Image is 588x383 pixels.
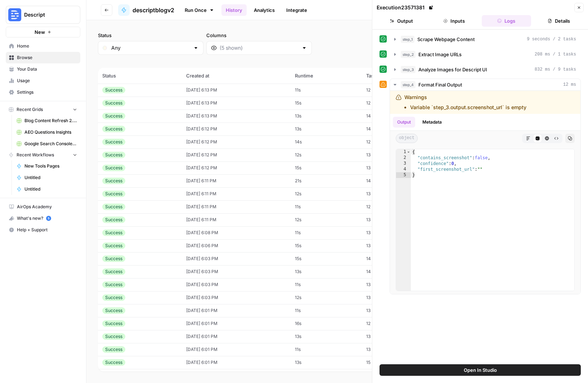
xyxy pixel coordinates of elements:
td: 11s [291,304,362,317]
span: Blog Content Refresh 2.0 Grid [24,117,77,124]
span: 12 ms [563,81,576,88]
a: Run Once [180,4,219,16]
a: Untitled [13,183,80,195]
td: 11s [291,226,362,239]
button: 9 seconds / 2 tasks [390,34,580,45]
div: Success [102,113,125,119]
img: Descript Logo [8,8,21,21]
th: Created at [182,68,291,84]
div: Success [102,320,125,327]
td: [DATE] 6:12 PM [182,123,291,135]
td: 13 [362,148,418,161]
td: [DATE] 6:01 PM [182,356,291,369]
td: 15s [291,97,362,110]
td: 15s [291,161,362,174]
button: New [6,27,80,37]
td: 15s [291,239,362,252]
span: AirOps Academy [17,204,77,210]
td: [DATE] 6:03 PM [182,265,291,278]
td: 12s [291,187,362,200]
td: 14 [362,110,418,123]
button: Recent Grids [6,104,80,115]
div: Success [102,139,125,145]
span: Settings [17,89,77,95]
td: 13s [291,265,362,278]
span: Recent Grids [17,106,43,113]
span: step_4 [401,81,416,88]
div: Success [102,281,125,288]
text: 5 [48,217,49,220]
div: Success [102,230,125,236]
td: [DATE] 6:12 PM [182,161,291,174]
td: 11s [291,84,362,97]
td: [DATE] 6:13 PM [182,97,291,110]
span: Untitled [24,186,77,192]
span: 832 ms / 9 tasks [535,66,576,73]
td: 13 [362,304,418,317]
span: Recent Workflows [17,152,54,158]
div: Success [102,217,125,223]
th: Tasks [362,68,418,84]
td: 13 [362,161,418,174]
button: Output [393,117,415,128]
a: Untitled [13,172,80,183]
label: Columns [206,32,312,39]
div: Execution 23571381 [377,4,435,11]
td: 12s [291,213,362,226]
td: [DATE] 6:01 PM [182,369,291,382]
td: 13s [291,110,362,123]
li: Variable `step_3.output.screenshot_url` is empty [410,104,526,111]
td: 13 [362,226,418,239]
div: Success [102,100,125,106]
td: 21s [291,174,362,187]
span: step_2 [401,51,416,58]
td: [DATE] 6:11 PM [182,187,291,200]
span: Usage [17,77,77,84]
td: 11s [291,200,362,213]
td: 12 [362,135,418,148]
td: 12 [362,97,418,110]
td: [DATE] 6:08 PM [182,226,291,239]
div: Success [102,294,125,301]
td: 11s [291,278,362,291]
button: Inputs [429,15,479,27]
td: 13s [291,330,362,343]
td: 13s [291,369,362,382]
th: Status [98,68,182,84]
th: Runtime [291,68,362,84]
div: Success [102,126,125,132]
td: 13 [362,187,418,200]
span: 208 ms / 1 tasks [535,51,576,58]
div: What's new? [6,213,80,224]
td: [DATE] 6:03 PM [182,278,291,291]
td: 14 [362,369,418,382]
button: Recent Workflows [6,150,80,160]
button: Open In Studio [380,364,581,376]
td: [DATE] 6:11 PM [182,213,291,226]
a: AirOps Academy [6,201,80,213]
span: Help + Support [17,227,77,233]
a: descriptblogv2 [118,4,174,16]
td: [DATE] 6:01 PM [182,304,291,317]
span: Toggle code folding, rows 1 through 5 [407,149,410,155]
td: 13 [362,330,418,343]
td: [DATE] 6:01 PM [182,317,291,330]
div: Warnings [404,94,526,111]
td: 15s [291,252,362,265]
a: Google Search Console - [URL][DOMAIN_NAME] [13,138,80,150]
a: Integrate [282,4,311,16]
td: 12 [362,317,418,330]
td: 16s [291,317,362,330]
div: 4 [396,166,411,172]
div: 3 [396,161,411,166]
div: Success [102,87,125,93]
span: Format Final Output [418,81,462,88]
a: 5 [46,216,51,221]
td: 13 [362,291,418,304]
div: Success [102,346,125,353]
button: Logs [482,15,531,27]
td: [DATE] 6:11 PM [182,200,291,213]
td: [DATE] 6:12 PM [182,148,291,161]
td: 14 [362,265,418,278]
a: Browse [6,52,80,63]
